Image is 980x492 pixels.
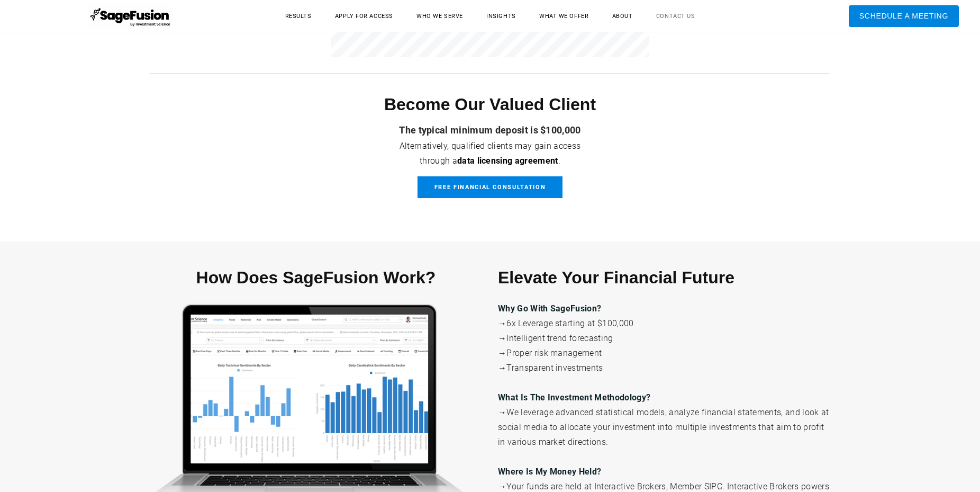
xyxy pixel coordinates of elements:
[498,392,650,402] span: What Is The Investment Methodology?
[457,156,558,166] strong: data licensing agreement
[506,363,603,373] font: Transparent investments
[150,95,830,114] h1: Become Our Valued Client
[406,8,474,24] a: Who We Serve
[506,318,633,328] span: 6x Leverage starting at $100,000
[88,3,173,29] img: SageFusion | Intelligent Investment Management
[498,268,830,288] h1: Elevate Your Financial Future
[506,348,602,358] font: Proper risk management
[849,5,959,27] a: Schedule A Meeting
[498,481,506,491] span: →
[476,8,526,24] a: Insights
[324,8,404,24] a: Apply for Access
[399,124,580,136] strong: The typical minimum deposit is $100,000
[498,407,506,417] span: →
[498,348,506,358] span: →
[150,268,482,288] h1: How Does SageFusion Work?
[498,303,601,314] span: Why Go With SageFusion?
[498,407,829,447] font: We leverage advanced statistical models, analyze financial statements, and look at social media t...
[602,8,643,24] a: About
[646,8,706,24] a: Contact Us
[498,363,506,373] span: →
[498,467,601,477] span: Where Is My Money Held?
[506,333,613,343] font: Intelligent trend forecasting
[418,176,563,198] a: Free Financial Consultation
[275,8,322,24] a: Results
[529,8,599,24] a: What We Offer
[498,333,506,343] span: →
[150,122,830,168] div: Alternatively, qualified clients may gain access ​through a .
